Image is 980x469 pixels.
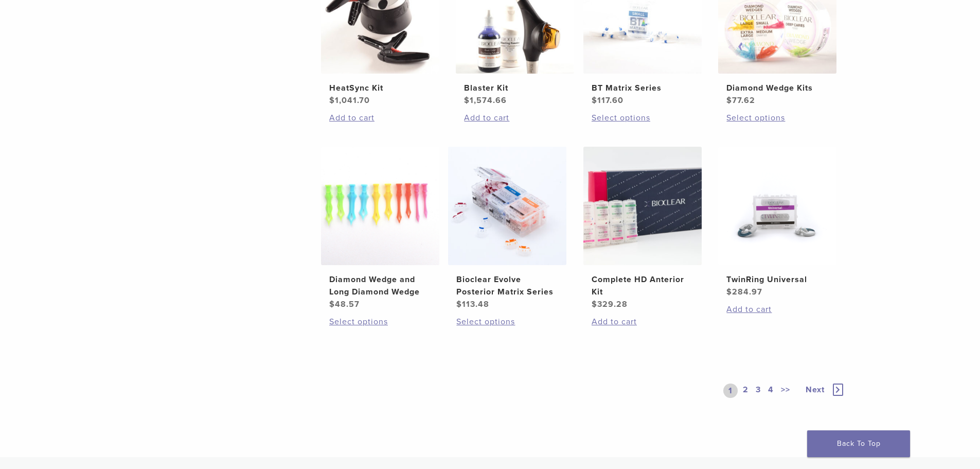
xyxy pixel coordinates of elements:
h2: Blaster Kit [464,82,566,94]
a: Diamond Wedge and Long Diamond WedgeDiamond Wedge and Long Diamond Wedge $48.57 [320,147,440,310]
span: $ [464,95,470,106]
img: TwinRing Universal [718,147,836,265]
h2: HeatSync Kit [329,82,431,94]
span: $ [726,95,732,106]
span: Next [806,385,825,395]
a: Add to cart: “HeatSync Kit” [329,112,431,124]
span: $ [592,299,597,309]
a: Select options for “Bioclear Evolve Posterior Matrix Series” [456,316,558,328]
bdi: 113.48 [456,299,489,309]
a: Add to cart: “Complete HD Anterior Kit” [592,316,693,328]
span: $ [456,299,462,309]
a: Select options for “Diamond Wedge Kits” [726,112,828,124]
span: $ [726,287,732,297]
a: Add to cart: “Blaster Kit” [464,112,566,124]
a: Bioclear Evolve Posterior Matrix SeriesBioclear Evolve Posterior Matrix Series $113.48 [448,147,567,310]
h2: BT Matrix Series [592,82,693,94]
a: TwinRing UniversalTwinRing Universal $284.97 [718,147,838,298]
a: 2 [741,384,751,398]
span: $ [329,95,335,106]
a: Add to cart: “TwinRing Universal” [726,303,828,316]
bdi: 1,041.70 [329,95,370,106]
h2: Diamond Wedge Kits [726,82,828,94]
h2: Bioclear Evolve Posterior Matrix Series [456,273,558,298]
a: Select options for “Diamond Wedge and Long Diamond Wedge” [329,316,431,328]
bdi: 117.60 [592,95,623,106]
img: Diamond Wedge and Long Diamond Wedge [321,147,439,265]
img: Complete HD Anterior Kit [583,147,702,265]
a: 1 [723,384,738,398]
bdi: 1,574.66 [464,95,507,106]
span: $ [592,95,597,106]
h2: Complete HD Anterior Kit [592,273,693,298]
a: 3 [754,384,763,398]
bdi: 48.57 [329,299,360,309]
h2: Diamond Wedge and Long Diamond Wedge [329,273,431,298]
a: Back To Top [807,430,910,457]
a: Select options for “BT Matrix Series” [592,112,693,124]
a: Complete HD Anterior KitComplete HD Anterior Kit $329.28 [583,147,703,310]
span: $ [329,299,335,309]
a: >> [779,384,792,398]
a: 4 [766,384,776,398]
bdi: 284.97 [726,287,762,297]
h2: TwinRing Universal [726,273,828,286]
bdi: 77.62 [726,95,755,106]
bdi: 329.28 [592,299,628,309]
img: Bioclear Evolve Posterior Matrix Series [448,147,566,265]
